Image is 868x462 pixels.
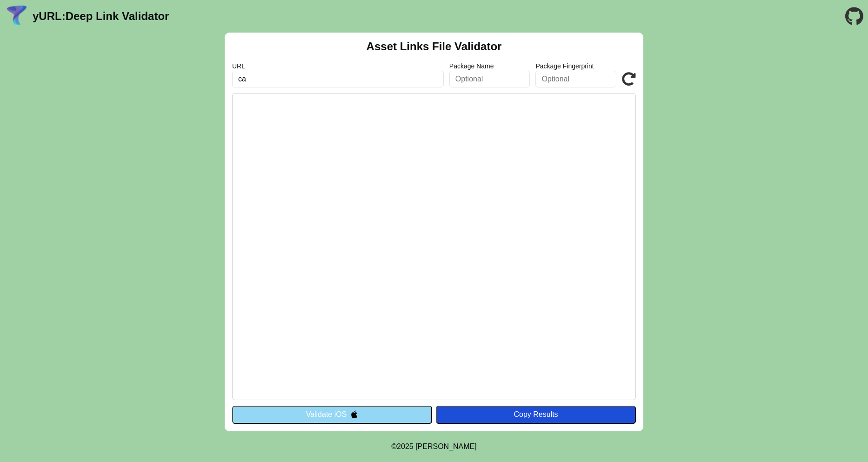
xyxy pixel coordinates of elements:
label: URL [232,62,444,70]
input: Optional [535,71,616,87]
label: Package Fingerprint [535,62,616,70]
label: Package Name [449,62,530,70]
button: Copy Results [436,406,636,423]
footer: © [391,431,476,462]
input: Optional [449,71,530,87]
img: yURL Logo [5,4,29,28]
a: yURL:Deep Link Validator [33,10,169,23]
input: Required [232,71,444,87]
a: Michael Ibragimchayev's Personal Site [415,442,477,450]
div: Copy Results [441,410,631,419]
img: appleIcon.svg [350,410,358,418]
button: Validate iOS [232,406,432,423]
span: 2025 [397,442,414,450]
h2: Asset Links File Validator [367,40,502,53]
